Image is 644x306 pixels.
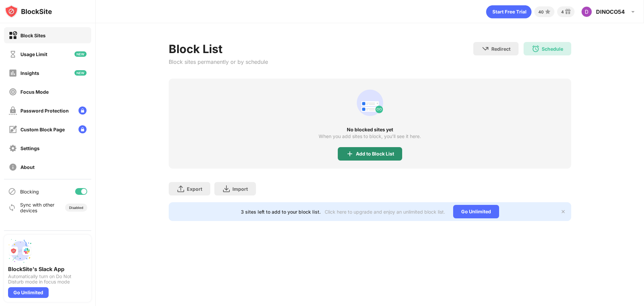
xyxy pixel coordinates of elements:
div: Export [187,186,202,192]
img: insights-off.svg [9,69,17,77]
div: Automatically turn on Do Not Disturb mode in focus mode [8,274,87,285]
div: Block Sites [20,33,46,38]
img: block-on.svg [9,31,17,40]
div: BlockSite's Slack App [8,266,87,272]
div: Block List [169,42,268,56]
img: blocking-icon.svg [8,187,16,195]
img: focus-off.svg [9,88,17,96]
div: animation [354,87,386,119]
img: new-icon.svg [74,70,87,76]
img: lock-menu.svg [78,125,87,133]
img: push-slack.svg [8,239,32,263]
img: ACg8ocLZEloG8Y9OCAOAENP3QQY6-oVm-rn0N8LwyG9LbH1ELBf33g=s96-c [581,6,592,17]
div: No blocked sites yet [169,127,571,132]
div: Focus Mode [20,89,49,95]
div: 3 sites left to add to your block list. [241,209,321,215]
img: logo-blocksite.svg [5,5,52,18]
img: about-off.svg [9,163,17,171]
div: animation [486,5,532,18]
div: 4 [561,9,564,14]
div: Go Unlimited [453,205,499,218]
div: About [20,164,35,170]
div: Go Unlimited [8,287,49,298]
div: 40 [538,9,544,14]
div: Password Protection [20,108,69,114]
div: Block sites permanently or by schedule [169,58,268,65]
img: reward-small.svg [564,8,572,16]
img: settings-off.svg [9,144,17,152]
img: lock-menu.svg [78,106,87,115]
div: Insights [20,70,39,76]
div: Import [232,186,248,192]
img: points-small.svg [544,8,552,16]
div: Redirect [491,46,511,52]
img: customize-block-page-off.svg [9,125,17,134]
div: Blocking [20,189,39,194]
div: Usage Limit [20,51,47,57]
img: time-usage-off.svg [9,50,17,58]
img: x-button.svg [560,209,566,214]
div: Sync with other devices [20,202,55,213]
div: Settings [20,145,40,151]
div: DINOCO54 [596,8,625,15]
img: sync-icon.svg [8,204,16,212]
div: Schedule [542,46,563,52]
img: new-icon.svg [74,51,87,57]
div: Custom Block Page [20,127,65,132]
div: When you add sites to block, you’ll see it here. [319,134,421,139]
div: Add to Block List [356,151,394,157]
div: Click here to upgrade and enjoy an unlimited block list. [325,209,445,215]
div: Disabled [69,206,83,210]
img: password-protection-off.svg [9,106,17,115]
